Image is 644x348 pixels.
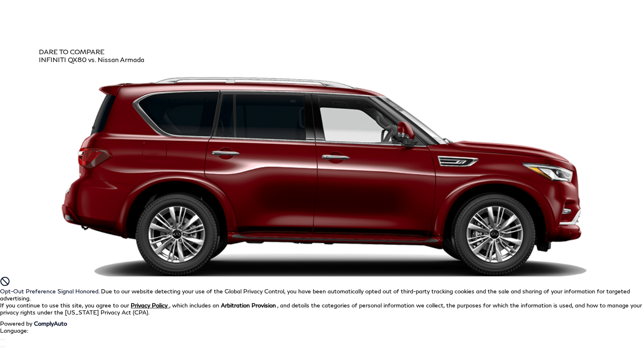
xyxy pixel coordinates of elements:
a: Privacy Policy [131,302,169,309]
a: ComplyAuto [34,320,67,327]
div: INFINITI QX80 vs. Nissan Armada [39,55,606,63]
strong: Arbitration Provision [221,302,276,309]
img: INFINITI QX80 [39,63,606,286]
u: Privacy Policy [131,302,168,309]
div: DARE TO COMPARE [39,48,606,55]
